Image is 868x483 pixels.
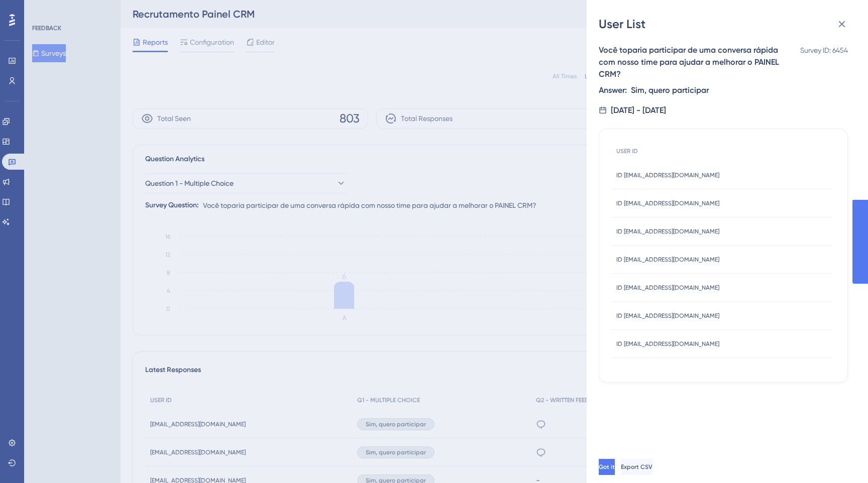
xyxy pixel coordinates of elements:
[599,459,615,475] button: Got it
[599,463,615,471] span: Got it
[616,227,719,235] span: ID [EMAIL_ADDRESS][DOMAIN_NAME]
[621,459,653,475] button: Export CSV
[599,16,856,32] div: User List
[599,84,627,96] span: Answer:
[616,199,719,207] span: ID [EMAIL_ADDRESS][DOMAIN_NAME]
[621,463,653,471] span: Export CSV
[611,104,666,116] div: [DATE] - [DATE]
[599,44,780,80] div: Você toparia participar de uma conversa rápida com nosso time para ajudar a melhorar o PAINEL CRM?
[616,284,719,292] span: ID [EMAIL_ADDRESS][DOMAIN_NAME]
[616,312,719,320] span: ID [EMAIL_ADDRESS][DOMAIN_NAME]
[616,256,719,264] span: ID [EMAIL_ADDRESS][DOMAIN_NAME]
[631,84,709,96] div: Sim, quero participar
[616,340,719,348] span: ID [EMAIL_ADDRESS][DOMAIN_NAME]
[616,171,719,179] span: ID [EMAIL_ADDRESS][DOMAIN_NAME]
[800,44,848,100] span: Survey ID: 6454
[826,443,856,473] iframe: UserGuiding AI Assistant Launcher
[616,147,638,155] span: USER ID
